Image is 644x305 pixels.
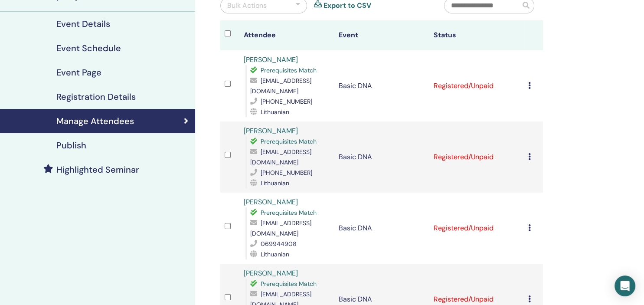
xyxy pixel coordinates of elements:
h4: Event Schedule [56,43,121,53]
span: [EMAIL_ADDRESS][DOMAIN_NAME] [250,219,311,237]
h4: Highlighted Seminar [56,164,139,175]
a: [PERSON_NAME] [244,126,298,135]
th: Status [429,20,524,50]
span: Prerequisites Match [261,280,317,288]
h4: Manage Attendees [56,116,134,126]
span: Prerequisites Match [261,138,317,145]
a: [PERSON_NAME] [244,269,298,278]
th: Attendee [239,20,334,50]
td: Basic DNA [334,121,429,193]
a: Export to CSV [324,0,371,11]
h4: Event Page [56,67,101,78]
h4: Registration Details [56,92,136,102]
span: [EMAIL_ADDRESS][DOMAIN_NAME] [250,77,311,95]
span: Prerequisites Match [261,209,317,216]
a: [PERSON_NAME] [244,197,298,207]
div: Open Intercom Messenger [615,275,635,296]
div: Bulk Actions [227,0,267,11]
a: [PERSON_NAME] [244,55,298,64]
span: Lithuanian [261,108,289,116]
span: Prerequisites Match [261,66,317,74]
th: Event [334,20,429,50]
span: [PHONE_NUMBER] [261,169,312,177]
td: Basic DNA [334,193,429,264]
span: Lithuanian [261,179,289,187]
span: [PHONE_NUMBER] [261,98,312,105]
td: Basic DNA [334,50,429,121]
span: 069944908 [261,240,297,248]
h4: Publish [56,140,86,151]
h4: Event Details [56,19,110,29]
span: [EMAIL_ADDRESS][DOMAIN_NAME] [250,148,311,166]
span: Lithuanian [261,250,289,258]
